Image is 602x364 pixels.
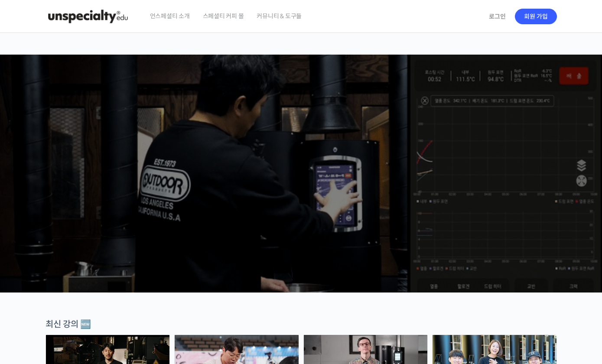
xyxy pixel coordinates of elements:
[9,133,594,176] p: [PERSON_NAME]을 다하는 당신을 위해, 최고와 함께 만든 커피 클래스
[46,318,557,330] div: 최신 강의 🆕
[9,180,594,192] p: 시간과 장소에 구애받지 않고, 검증된 커리큘럼으로
[484,6,511,26] a: 로그인
[515,9,557,24] a: 회원 가입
